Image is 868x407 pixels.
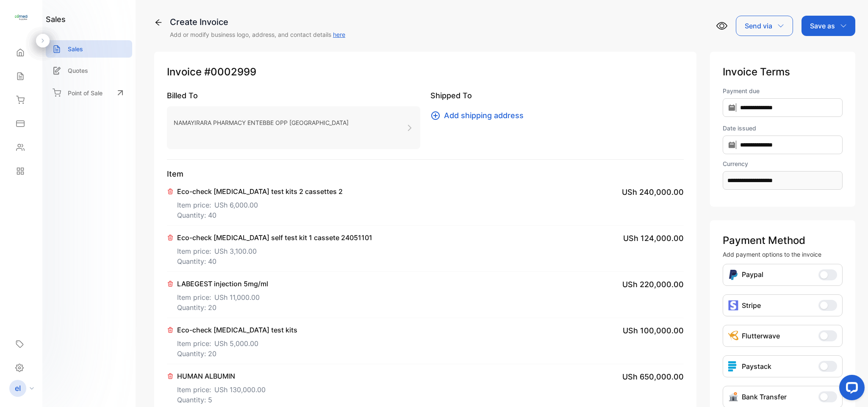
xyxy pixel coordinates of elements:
label: Currency [723,159,843,168]
p: NAMAYIRARA PHARMACY ENTEBBE OPP [GEOGRAPHIC_DATA] [174,116,349,129]
button: Send via [736,16,793,36]
span: USh 130,000.00 [214,385,266,395]
p: HUMAN ALBUMIN [177,371,266,381]
p: Invoice Terms [723,64,843,80]
span: USh 11,000.00 [214,292,260,302]
p: Eco-check [MEDICAL_DATA] test kits [177,325,297,335]
p: Save as [810,21,835,31]
img: Icon [728,331,738,341]
p: Billed To [167,90,420,101]
a: Quotes [46,62,132,79]
button: Save as [801,16,855,36]
p: Quantity: 40 [177,256,372,266]
p: Add or modify business logo, address, and contact details [170,30,345,39]
p: Item price: [177,289,268,302]
p: Shipped To [430,90,684,101]
a: Point of Sale [46,83,132,102]
p: LABEGEST injection 5mg/ml [177,279,268,289]
p: Flutterwave [742,331,780,341]
p: Sales [68,44,83,53]
span: #0002999 [204,64,256,80]
span: USh 5,000.00 [214,338,258,349]
p: Point of Sale [68,89,103,97]
p: Item price: [177,335,297,349]
p: Payment Method [723,233,843,248]
p: Eco-check [MEDICAL_DATA] self test kit 1 cassete 24051101 [177,233,372,243]
p: Invoice [167,64,684,80]
span: USh 650,000.00 [622,371,684,382]
img: icon [728,361,738,371]
p: Quotes [68,66,88,75]
img: icon [728,300,738,310]
p: Item price: [177,197,343,210]
p: Quantity: 5 [177,395,266,405]
span: USh 124,000.00 [623,233,684,244]
p: Quantity: 20 [177,349,297,359]
a: here [333,31,345,38]
span: USh 220,000.00 [622,279,684,290]
p: Send via [745,21,772,31]
span: Add shipping address [444,110,524,121]
img: Icon [728,392,738,402]
button: Add shipping address [430,110,529,121]
p: Paystack [742,361,771,371]
span: USh 240,000.00 [622,186,684,198]
a: Sales [46,40,132,58]
p: Quantity: 20 [177,302,268,313]
iframe: LiveChat chat widget [832,371,868,407]
h1: sales [46,14,66,25]
label: Date issued [723,124,843,133]
span: USh 6,000.00 [214,200,258,210]
p: Eco-check [MEDICAL_DATA] test kits 2 cassettes 2 [177,186,343,197]
p: Quantity: 40 [177,210,343,220]
span: USh 3,100.00 [214,246,257,256]
img: Icon [728,269,738,280]
p: Item price: [177,243,372,256]
p: Stripe [742,300,761,310]
p: Paypal [742,269,763,280]
p: Item [167,168,684,180]
div: Create Invoice [170,16,345,28]
p: Bank Transfer [742,392,787,402]
p: Item price: [177,381,266,395]
p: el [15,383,21,394]
p: Add payment options to the invoice [723,250,843,259]
img: logo [15,11,28,24]
label: Payment due [723,86,843,95]
span: USh 100,000.00 [623,325,684,336]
